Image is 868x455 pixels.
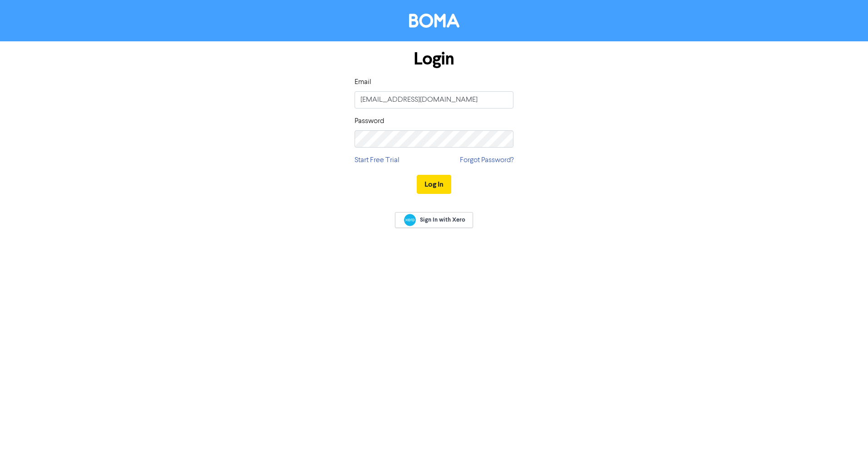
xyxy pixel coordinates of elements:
span: Sign In with Xero [420,216,465,224]
img: Xero logo [404,214,416,226]
img: BOMA Logo [409,14,459,28]
a: Start Free Trial [355,155,399,166]
button: Log In [417,175,451,194]
a: Sign In with Xero [395,212,473,228]
label: Password [355,116,384,127]
a: Forgot Password? [460,155,513,166]
h1: Login [355,49,513,69]
label: Email [355,77,371,88]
